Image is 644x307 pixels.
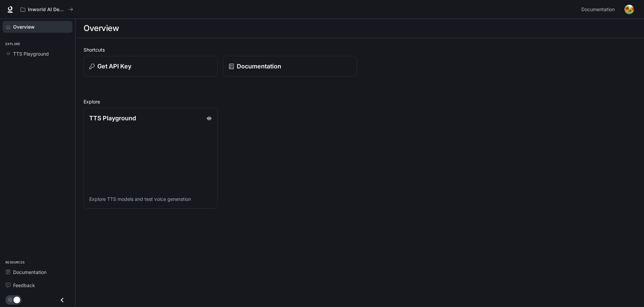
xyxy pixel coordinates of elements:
button: Close drawer [55,293,70,307]
button: Get API Key [84,56,218,76]
a: Overview [3,21,72,33]
a: TTS PlaygroundExplore TTS models and test voice generation [84,108,218,209]
button: All workspaces [18,3,76,16]
a: Documentation [3,266,72,278]
p: Explore TTS models and test voice generation [89,196,212,203]
button: User avatar [622,3,636,16]
span: Documentation [13,269,46,276]
p: Inworld AI Demos [28,7,66,12]
a: TTS Playground [3,48,72,60]
a: Documentation [579,3,620,16]
p: Get API Key [97,62,131,71]
span: Overview [13,23,35,30]
p: Documentation [237,62,281,71]
h1: Overview [84,22,119,35]
h2: Explore [84,98,636,105]
a: Feedback [3,279,72,291]
h2: Shortcuts [84,46,636,53]
a: Documentation [223,56,357,76]
span: Documentation [581,5,615,14]
span: TTS Playground [13,50,49,57]
span: Feedback [13,282,35,289]
img: User avatar [624,5,634,14]
span: Dark mode toggle [13,296,20,303]
p: TTS Playground [89,114,136,123]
